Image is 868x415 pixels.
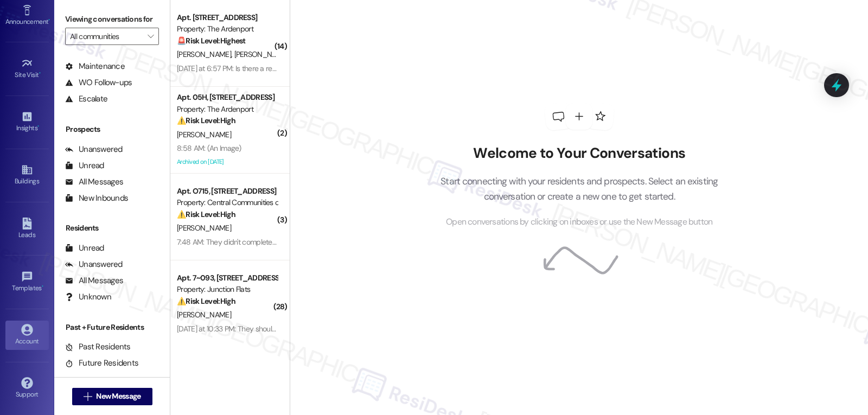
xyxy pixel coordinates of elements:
div: Prospects [54,124,170,135]
button: New Message [72,388,152,405]
div: Property: Junction Flats [177,284,277,295]
div: Past Residents [65,341,131,353]
span: • [39,69,41,77]
a: Support [5,374,49,403]
div: Unknown [65,291,111,303]
span: [PERSON_NAME] [234,49,289,59]
a: Site Visit • [5,54,49,84]
div: Apt. [STREET_ADDRESS] [177,12,277,23]
div: Apt. 7~093, [STREET_ADDRESS] [177,272,277,284]
a: Leads [5,214,49,244]
div: 8:58 AM: (An Image) [177,143,241,153]
a: Templates • [5,267,49,297]
div: Future Residents [65,357,138,369]
a: Insights • [5,107,49,137]
strong: ⚠️ Risk Level: High [177,209,235,219]
label: Viewing conversations for [65,11,159,28]
div: Property: The Ardenport [177,104,277,115]
input: All communities [70,28,142,45]
div: Unanswered [65,144,123,155]
div: Residents [54,222,170,234]
span: New Message [96,391,141,402]
div: 7:48 AM: They didn't complete this work order [177,237,321,247]
div: Property: The Ardenport [177,23,277,35]
a: Account [5,321,49,350]
div: New Inbounds [65,193,128,204]
i:  [148,32,154,41]
span: [PERSON_NAME] [177,130,231,139]
div: WO Follow-ups [65,77,132,88]
div: Maintenance [65,61,125,72]
h2: Welcome to Your Conversations [424,145,735,162]
span: • [42,283,43,290]
span: [PERSON_NAME] [177,49,234,59]
span: • [48,16,50,24]
div: Escalate [65,93,107,105]
p: Start connecting with your residents and prospects. Select an existing conversation or create a n... [424,174,735,205]
strong: ⚠️ Risk Level: High [177,116,235,125]
div: Property: Central Communities of Bent Tree [177,197,277,208]
span: Open conversations by clicking on inboxes or use the New Message button [446,215,712,229]
span: [PERSON_NAME] [177,223,231,233]
div: Apt. 05H, [STREET_ADDRESS] [177,92,277,103]
div: All Messages [65,275,123,286]
div: Unanswered [65,259,123,270]
strong: ⚠️ Risk Level: High [177,296,235,306]
i:  [84,392,92,401]
div: Archived on [DATE] [176,155,278,169]
span: [PERSON_NAME] [177,310,231,320]
strong: 🚨 Risk Level: Highest [177,36,246,46]
div: Unread [65,242,104,254]
span: • [37,123,39,130]
div: Unread [65,160,104,171]
div: [DATE] at 6:57 PM: Is there a reason why the police and sheriff are here with riot [PERSON_NAME] ... [177,63,561,73]
div: All Messages [65,176,123,188]
a: Buildings [5,161,49,190]
div: Past + Future Residents [54,322,170,333]
div: Apt. O715, [STREET_ADDRESS] [177,186,277,197]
